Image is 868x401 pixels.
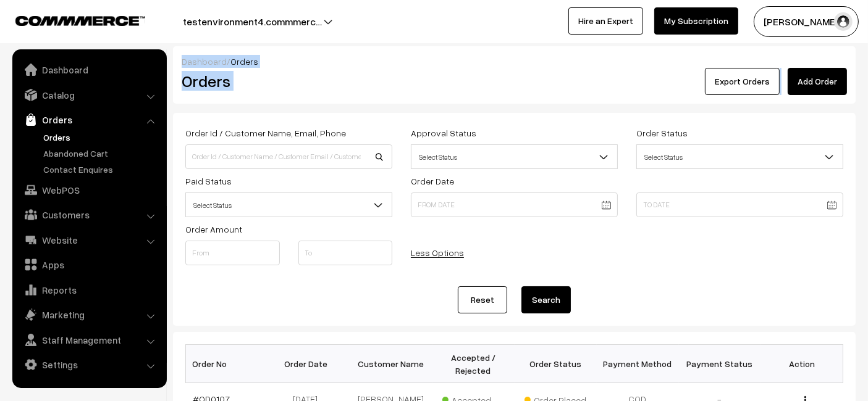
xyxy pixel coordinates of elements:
[411,247,464,258] a: Less Options
[350,345,432,383] th: Customer Name
[597,345,679,383] th: Payment Method
[411,144,618,169] span: Select Status
[185,175,232,188] label: Paid Status
[458,286,507,313] a: Reset
[637,146,843,168] span: Select Status
[185,241,280,265] input: From
[15,16,145,25] img: COMMMERCE
[298,241,393,265] input: To
[521,286,571,313] button: Search
[185,192,392,217] span: Select Status
[140,6,365,37] button: testenvironment4.commmerc…
[40,147,162,160] a: Abandoned Cart
[40,163,162,176] a: Contact Enquires
[636,192,843,217] input: To Date
[182,56,227,67] a: Dashboard
[186,194,392,216] span: Select Status
[411,175,454,188] label: Order Date
[788,68,847,95] a: Add Order
[834,12,853,31] img: user
[15,12,124,27] a: COMMMERCE
[268,345,350,383] th: Order Date
[182,72,391,91] h2: Orders
[15,204,162,226] a: Customers
[15,59,162,81] a: Dashboard
[705,68,780,95] button: Export Orders
[636,144,843,169] span: Select Status
[15,279,162,301] a: Reports
[411,126,476,139] label: Approval Status
[230,56,258,67] span: Orders
[411,192,618,217] input: From Date
[15,254,162,276] a: Apps
[636,126,688,139] label: Order Status
[754,6,859,37] button: [PERSON_NAME]
[15,304,162,326] a: Marketing
[182,55,847,68] div: /
[185,144,392,169] input: Order Id / Customer Name / Customer Email / Customer Phone
[515,345,597,383] th: Order Status
[15,229,162,251] a: Website
[432,345,515,383] th: Accepted / Rejected
[15,84,162,106] a: Catalog
[654,7,738,35] a: My Subscription
[679,345,761,383] th: Payment Status
[186,345,268,383] th: Order No
[568,7,643,35] a: Hire an Expert
[40,131,162,144] a: Orders
[411,146,617,168] span: Select Status
[761,345,843,383] th: Action
[185,223,242,236] label: Order Amount
[15,109,162,131] a: Orders
[15,179,162,201] a: WebPOS
[15,329,162,351] a: Staff Management
[15,353,162,376] a: Settings
[185,126,346,139] label: Order Id / Customer Name, Email, Phone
